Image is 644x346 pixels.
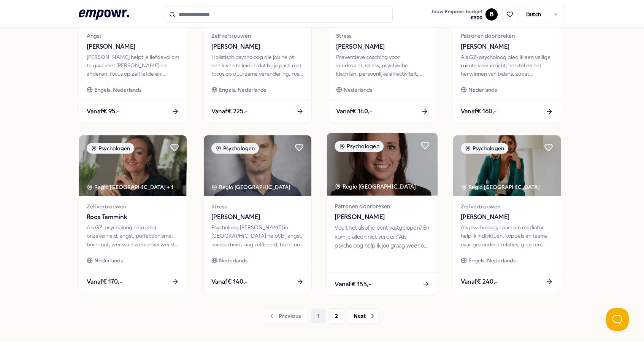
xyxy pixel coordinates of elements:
span: Zelfvertrouwen [211,32,304,40]
span: [PERSON_NAME] [461,212,553,222]
span: Stress [211,202,304,211]
span: Vanaf € 170,- [87,277,122,287]
span: Patronen doorbreken [461,32,553,40]
div: Regio [GEOGRAPHIC_DATA] [461,183,541,191]
span: Vanaf € 225,- [211,106,247,116]
span: [PERSON_NAME] [335,212,430,222]
div: Psychologen [87,143,134,154]
div: Regio [GEOGRAPHIC_DATA] [335,182,417,191]
a: package imagePsychologenRegio [GEOGRAPHIC_DATA] + 1ZelfvertrouwenRoos TemminkAls GZ-psycholoog he... [79,135,187,293]
div: Regio [GEOGRAPHIC_DATA] + 1 [87,183,173,191]
span: Nederlands [468,86,497,94]
img: package image [327,133,438,196]
button: Next [347,308,380,324]
span: Engels, Nederlands [94,86,141,94]
span: Angst [87,32,179,40]
span: Zelfvertrouwen [461,202,553,211]
span: Vanaf € 240,- [461,277,498,287]
img: package image [453,135,561,196]
img: package image [79,135,187,196]
span: Vanaf € 140,- [336,106,372,116]
div: Regio [GEOGRAPHIC_DATA] [211,183,292,191]
div: Holistisch psycholoog die jou helpt een leven te leiden dat bij je past, met focus op duurzame ve... [211,53,304,78]
span: Nederlands [94,256,123,265]
div: Psychologen [211,143,259,154]
span: Jouw Empowr budget [431,9,482,15]
div: Psychologen [335,141,384,152]
div: Preventieve coaching voor veerkracht, stress, psychische klachten, persoonlijke effectiviteit, ge... [336,53,428,78]
span: Vanaf € 155,- [335,279,371,289]
a: package imagePsychologenRegio [GEOGRAPHIC_DATA] Zelfvertrouwen[PERSON_NAME]Als psycholoog, coach ... [453,135,561,293]
span: Vanaf € 140,- [211,277,247,287]
div: Psycholoog [PERSON_NAME] in [GEOGRAPHIC_DATA] helpt bij angst, somberheid, laag zelfbeeld, burn-o... [211,223,304,249]
span: Engels, Nederlands [468,256,516,265]
img: package image [204,135,311,196]
div: [PERSON_NAME] helpt je liefdevol om te gaan met [PERSON_NAME] en anderen, focus op zelfliefde en ... [87,53,179,78]
a: package imagePsychologenRegio [GEOGRAPHIC_DATA] Stress[PERSON_NAME]Psycholoog [PERSON_NAME] in [G... [203,135,312,293]
button: Jouw Empowr budget€300 [430,7,484,22]
span: [PERSON_NAME] [461,42,553,52]
div: Als psycholoog, coach en mediator help ik individuen, koppels en teams naar gezondere relaties, g... [461,223,553,249]
span: [PERSON_NAME] [336,42,428,52]
span: Patronen doorbreken [335,202,430,211]
span: Roos Temmink [87,212,179,222]
a: Jouw Empowr budget€300 [428,6,485,22]
span: Vanaf € 95,- [87,106,119,116]
button: B [485,8,498,21]
iframe: Help Scout Beacon - Open [606,308,629,331]
a: package imagePsychologenRegio [GEOGRAPHIC_DATA] Patronen doorbreken[PERSON_NAME]Voelt het alsof j... [327,132,438,295]
span: [PERSON_NAME] [211,212,304,222]
span: Nederlands [344,86,372,94]
div: Psychologen [461,143,508,154]
div: Als GZ-psycholoog bied ik een veilige ruimte voor inzicht, herstel en het herwinnen van balans, z... [461,53,553,78]
span: [PERSON_NAME] [211,42,304,52]
div: Voelt het alsof je bent vastgelopen? En kom je alleen niet verder? Als psycholoog help ik jou gra... [335,224,430,250]
span: Engels, Nederlands [219,86,266,94]
span: Nederlands [219,256,247,265]
input: Search for products, categories or subcategories [165,6,393,23]
span: € 300 [431,15,482,21]
button: 2 [329,308,344,324]
span: Stress [336,32,428,40]
span: [PERSON_NAME] [87,42,179,52]
div: Als GZ-psycholoog help ik bij onzekerheid, angst, perfectionisme, burn-out, werkstress en onverwe... [87,223,179,249]
span: Vanaf € 160,- [461,106,496,116]
span: Zelfvertrouwen [87,202,179,211]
